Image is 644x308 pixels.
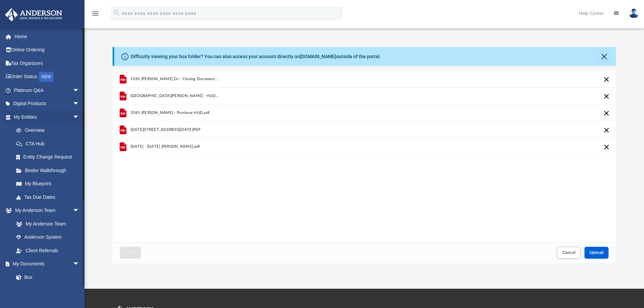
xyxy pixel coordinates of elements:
[9,217,83,231] a: My Anderson Team
[73,97,86,111] span: arrow_drop_down
[602,92,611,100] button: Cancel this upload
[9,231,86,244] a: Anderson System
[9,270,83,284] a: Box
[5,30,90,43] a: Home
[73,84,86,97] span: arrow_drop_down
[9,190,90,204] a: Tax Due Dates
[599,52,609,61] button: Close
[602,126,611,134] button: Cancel this upload
[5,56,90,70] a: Tax Organizers
[9,244,86,257] a: Client Referrals
[9,137,90,150] a: CTA Hub
[130,127,200,132] span: [DATE][STREET_ADDRESS][DATE]PDF
[130,144,200,149] span: [DATE] - [DATE] [PERSON_NAME].pdf
[130,111,210,115] span: 3585 [PERSON_NAME] - Purchase HUD.pdf
[5,257,86,271] a: My Documentsarrow_drop_down
[3,8,64,21] img: Anderson Advisors Platinum Portal
[602,109,611,117] button: Cancel this upload
[73,257,86,271] span: arrow_drop_down
[130,94,219,98] span: [GEOGRAPHIC_DATA][PERSON_NAME] - HUD.pdf
[562,251,576,255] span: Cancel
[9,177,86,191] a: My Blueprint
[5,43,90,57] a: Online Ordering
[39,72,54,82] div: NEW
[590,251,604,255] span: Upload
[5,204,86,217] a: My Anderson Teamarrow_drop_down
[5,84,90,97] a: Platinum Q&Aarrow_drop_down
[9,284,86,298] a: Meeting Minutes
[113,71,616,242] div: grid
[557,247,581,259] button: Cancel
[130,77,219,81] span: 1030 [PERSON_NAME] Dr - Closing Documents.pdf
[9,124,90,137] a: Overview
[9,150,90,164] a: Entity Change Request
[5,110,90,124] a: My Entitiesarrow_drop_down
[629,8,639,18] img: User Pic
[125,251,136,255] span: Close
[602,75,611,84] button: Cancel this upload
[91,13,99,18] a: menu
[602,143,611,151] button: Cancel this upload
[113,71,616,263] div: Upload
[9,164,90,177] a: Binder Walkthrough
[113,9,120,17] i: search
[300,54,336,59] a: [DOMAIN_NAME]
[5,70,90,84] a: Order StatusNEW
[5,97,90,111] a: Digital Productsarrow_drop_down
[73,110,86,124] span: arrow_drop_down
[73,204,86,218] span: arrow_drop_down
[91,9,99,18] i: menu
[585,247,609,259] button: Upload
[131,53,381,60] div: Difficulty viewing your box folder? You can also access your account directly on outside of the p...
[120,247,141,259] button: Close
